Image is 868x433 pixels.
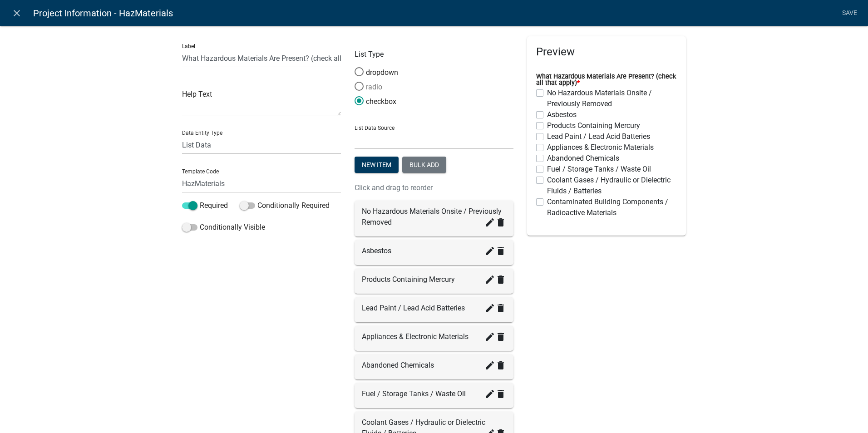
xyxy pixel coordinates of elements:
[182,222,265,233] label: Conditionally Visible
[362,360,506,371] div: Abandoned Chemicals
[495,246,506,256] i: delete
[484,217,495,228] i: create
[495,303,506,314] i: delete
[362,246,506,256] div: Asbestos
[402,157,446,173] button: Bulk add
[547,142,654,153] label: Appliances & Electronic Materials
[495,360,506,371] i: delete
[495,274,506,285] i: delete
[11,8,22,19] i: close
[484,303,495,314] i: create
[547,153,619,164] label: Abandoned Chemicals
[495,331,506,342] i: delete
[495,389,506,399] i: delete
[547,164,651,175] label: Fuel / Storage Tanks / Waste Oil
[547,131,650,142] label: Lead Paint / Lead Acid Batteries
[355,182,513,193] p: Click and drag to reorder
[484,389,495,399] i: create
[355,157,399,173] button: New item
[484,274,495,285] i: create
[547,109,577,120] label: Asbestos
[33,4,173,22] span: Project Information - HazMaterials
[355,67,398,78] label: dropdown
[484,360,495,371] i: create
[355,82,382,93] label: radio
[362,389,506,399] div: Fuel / Storage Tanks / Waste Oil
[362,303,506,314] div: Lead Paint / Lead Acid Batteries
[362,274,506,285] div: Products Containing Mercury
[547,120,640,131] label: Products Containing Mercury
[536,45,677,59] h5: Preview
[547,88,677,109] label: No Hazardous Materials Onsite / Previously Removed
[362,331,506,342] div: Appliances & Electronic Materials
[484,331,495,342] i: create
[355,96,396,107] label: checkbox
[355,49,513,60] p: List Type
[362,206,506,228] div: No Hazardous Materials Onsite / Previously Removed
[547,197,677,218] label: Contaminated Building Components / Radioactive Materials
[182,200,228,211] label: Required
[240,200,330,211] label: Conditionally Required
[838,5,861,22] a: Save
[484,246,495,256] i: create
[536,74,677,87] label: What Hazardous Materials Are Present? (check all that apply)
[547,175,677,197] label: Coolant Gases / Hydraulic or Dielectric Fluids / Batteries
[495,217,506,228] i: delete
